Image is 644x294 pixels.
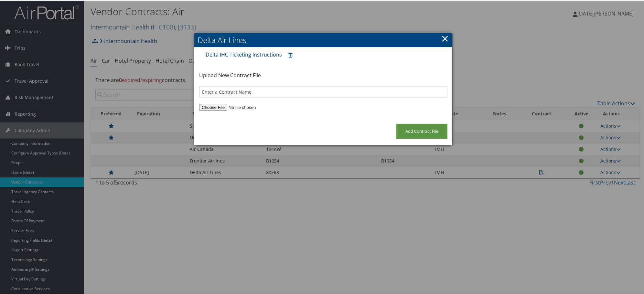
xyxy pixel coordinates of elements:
[396,123,447,138] input: Add Contract File
[199,71,447,79] p: Upload New Contract File
[194,32,452,47] h2: Delta Air Lines
[206,50,282,58] a: Delta IHC Ticketing Instructions
[441,31,449,44] a: ×
[285,48,296,60] a: Remove contract
[199,85,447,97] input: Enter a Contract Name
